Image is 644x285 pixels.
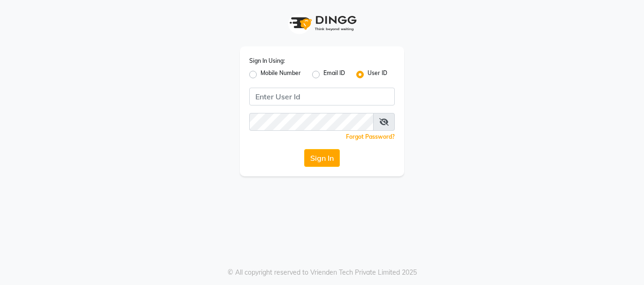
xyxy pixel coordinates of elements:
[284,9,360,37] img: logo1.svg
[249,57,285,65] label: Sign In Using:
[323,69,345,80] label: Email ID
[261,69,301,80] label: Mobile Number
[249,88,395,105] input: Username
[346,133,395,140] a: Forgot Password?
[249,113,374,131] input: Username
[304,149,340,167] button: Sign In
[368,69,387,80] label: User ID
